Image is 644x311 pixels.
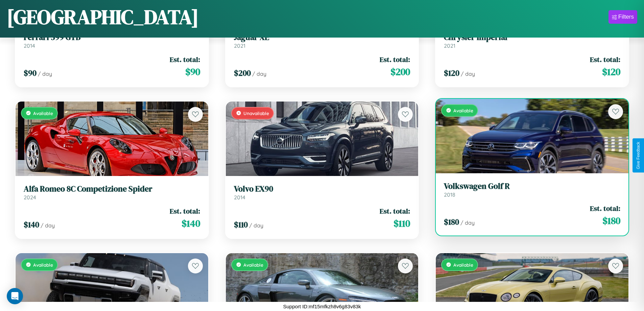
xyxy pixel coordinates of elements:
[243,262,263,268] span: Available
[390,65,410,79] span: $ 200
[24,184,200,201] a: Alfa Romeo 8C Competizione Spider2024
[461,70,475,77] span: / day
[234,219,248,230] span: $ 110
[33,262,53,268] span: Available
[618,14,634,20] div: Filters
[444,191,455,198] span: 2018
[24,32,200,42] h3: Ferrari 599 GTB
[602,65,620,79] span: $ 120
[7,3,199,31] h1: [GEOGRAPHIC_DATA]
[24,32,200,49] a: Ferrari 599 GTB2014
[444,181,620,198] a: Volkswagen Golf R2018
[636,142,641,169] div: Give Feedback
[444,42,455,49] span: 2021
[182,217,200,230] span: $ 140
[24,67,37,79] span: $ 90
[24,219,39,230] span: $ 140
[234,32,410,42] h3: Jaguar XE
[602,214,620,227] span: $ 180
[444,67,459,79] span: $ 120
[234,194,245,201] span: 2014
[24,184,200,194] h3: Alfa Romeo 8C Competizione Spider
[453,108,473,113] span: Available
[249,222,263,229] span: / day
[234,32,410,49] a: Jaguar XE2021
[590,203,620,213] span: Est. total:
[7,288,23,304] div: Open Intercom Messenger
[283,302,361,311] p: Support ID: mf15mfkzh8v6g83v83k
[234,184,410,201] a: Volvo EX902014
[38,70,52,77] span: / day
[444,32,620,49] a: Chrysler Imperial2021
[460,219,475,226] span: / day
[444,216,459,227] span: $ 180
[185,65,200,79] span: $ 90
[380,206,410,216] span: Est. total:
[234,67,251,79] span: $ 200
[41,222,55,229] span: / day
[234,42,245,49] span: 2021
[609,10,637,24] button: Filters
[444,32,620,42] h3: Chrysler Imperial
[252,70,266,77] span: / day
[444,181,620,191] h3: Volkswagen Golf R
[393,217,410,230] span: $ 110
[243,110,269,116] span: Unavailable
[453,262,473,268] span: Available
[170,206,200,216] span: Est. total:
[24,194,36,201] span: 2024
[590,54,620,64] span: Est. total:
[380,54,410,64] span: Est. total:
[234,184,410,194] h3: Volvo EX90
[24,42,35,49] span: 2014
[33,110,53,116] span: Available
[170,54,200,64] span: Est. total:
